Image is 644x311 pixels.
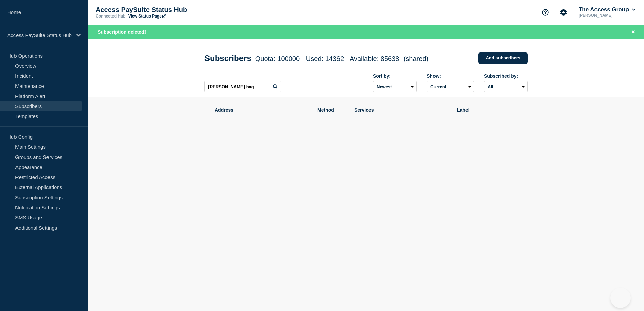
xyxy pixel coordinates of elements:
[556,5,571,20] button: Account settings
[7,32,72,38] p: Access PaySuite Status Hub
[427,73,474,79] div: Show:
[96,14,126,19] p: Connected Hub
[215,107,307,113] span: Address
[204,81,281,92] input: Search subscribers
[204,54,428,63] h1: Subscribers
[629,28,637,36] button: Close banner
[128,14,166,19] a: View Status Page
[484,73,528,79] div: Subscribed by:
[255,55,428,62] span: Quota: 100000 - Used: 14362 - Available: 85638 - (shared)
[373,81,417,92] select: Sort by
[317,107,344,113] span: Method
[577,13,637,18] p: [PERSON_NAME]
[577,6,637,13] button: The Access Group
[427,81,474,92] select: Deleted
[354,107,447,113] span: Services
[538,5,552,20] button: Support
[610,288,631,308] iframe: Help Scout Beacon - Open
[373,73,417,79] div: Sort by:
[96,6,230,14] p: Access PaySuite Status Hub
[457,107,518,113] span: Label
[98,29,146,35] span: Subscription deleted!
[484,81,528,92] select: Subscribed by
[478,52,528,64] a: Add subscribers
